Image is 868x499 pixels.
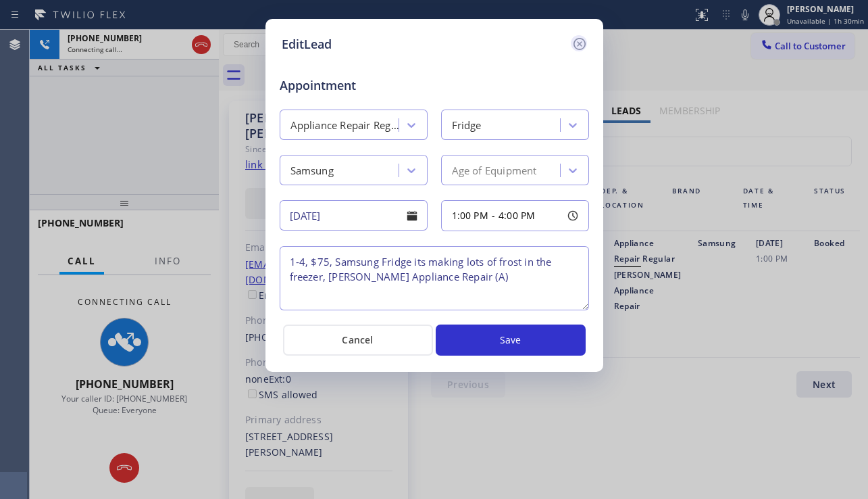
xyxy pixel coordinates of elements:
[452,163,537,179] div: Age of Equipment
[492,209,495,222] span: -
[283,325,433,356] button: Cancel
[280,200,428,231] input: - choose date -
[280,246,589,310] textarea: 1-4, $75, Samsung Fridge its making lots of frost in the freezer, [PERSON_NAME] Appliance Repair (A)
[452,118,482,133] div: Fridge
[436,325,586,356] button: Save
[290,163,334,179] div: Samsung
[280,76,381,95] span: Appointment
[499,209,535,222] span: 4:00 PM
[452,209,488,222] span: 1:00 PM
[282,35,332,53] h5: EditLead
[290,118,400,133] div: Appliance Repair Regular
